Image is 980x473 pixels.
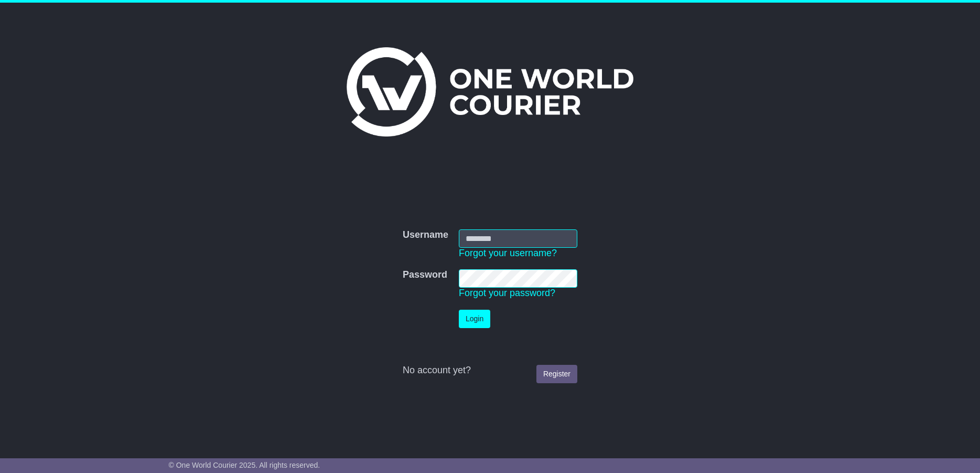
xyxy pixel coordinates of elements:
div: No account yet? [403,365,577,376]
span: © One World Courier 2025. All rights reserved. [169,461,320,469]
a: Register [536,365,577,383]
label: Password [403,269,447,281]
a: Forgot your password? [459,288,555,298]
a: Forgot your username? [459,248,557,258]
button: Login [459,310,490,328]
label: Username [403,229,448,241]
img: One World [347,47,633,136]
